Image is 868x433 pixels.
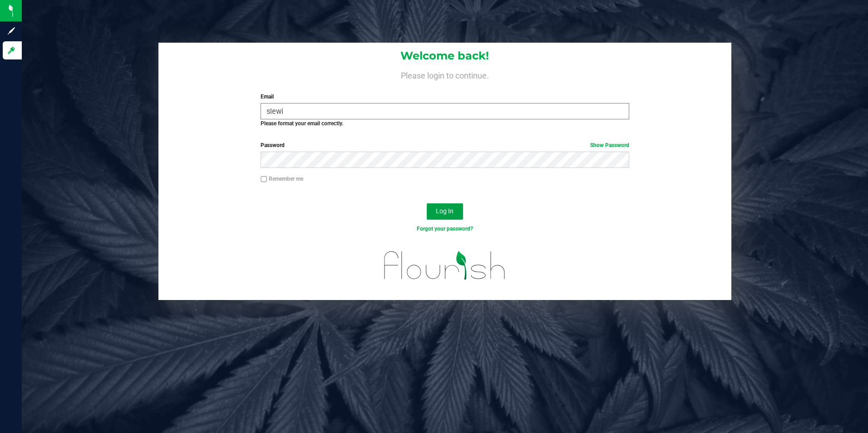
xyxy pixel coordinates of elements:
[7,26,16,35] inline-svg: Sign up
[590,142,629,148] a: Show Password
[158,69,732,80] h4: Please login to continue.
[427,203,463,220] button: Log In
[261,120,343,127] strong: Please format your email correctly.
[7,46,16,55] inline-svg: Log in
[261,176,267,182] input: Remember me
[261,142,285,148] span: Password
[436,207,454,215] span: Log In
[158,50,732,62] h1: Welcome back!
[373,242,517,289] img: flourish_logo.svg
[417,226,473,232] a: Forgot your password?
[261,93,629,101] label: Email
[261,175,303,183] label: Remember me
